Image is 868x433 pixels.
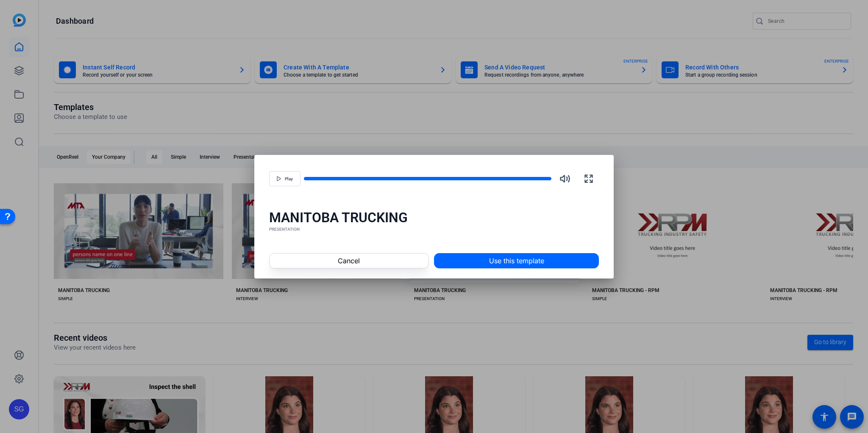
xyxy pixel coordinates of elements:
[285,177,293,182] span: Play
[338,256,360,266] span: Cancel
[434,253,599,268] button: Use this template
[269,253,429,268] button: Cancel
[269,226,599,233] div: PRESENTATION
[269,209,599,226] div: MANITOBA TRUCKING
[269,171,300,186] button: Play
[579,168,599,189] button: Fullscreen
[489,256,544,266] span: Use this template
[555,168,575,189] button: Mute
